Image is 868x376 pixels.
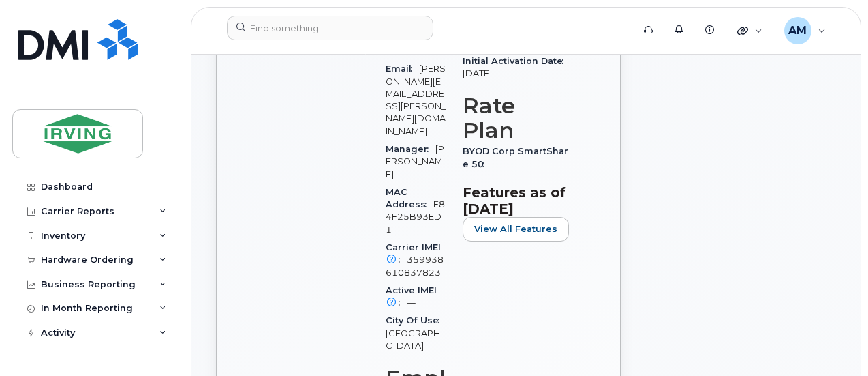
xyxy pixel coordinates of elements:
[463,68,492,78] span: [DATE]
[386,144,444,179] span: [PERSON_NAME]
[386,255,444,277] span: 359938610837823
[463,217,569,242] button: View All Features
[386,315,446,326] span: City Of Use
[463,146,568,169] span: BYOD Corp SmartShare 50
[386,187,433,209] span: MAC Address
[386,285,437,308] span: Active IMEI
[227,16,433,40] input: Find something...
[775,17,835,44] div: Ashfaq Mehnaz
[463,56,570,66] span: Initial Activation Date
[788,23,807,39] span: AM
[474,222,557,235] span: View All Features
[407,298,416,308] span: —
[463,184,571,217] h3: Features as of [DATE]
[386,144,435,154] span: Manager
[386,63,419,74] span: Email
[386,328,442,351] span: [GEOGRAPHIC_DATA]
[728,17,772,44] div: Quicklinks
[463,93,571,143] h3: Rate Plan
[386,63,446,136] span: [PERSON_NAME][EMAIL_ADDRESS][PERSON_NAME][DOMAIN_NAME]
[386,199,445,235] span: E84F25B93ED1
[386,242,441,265] span: Carrier IMEI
